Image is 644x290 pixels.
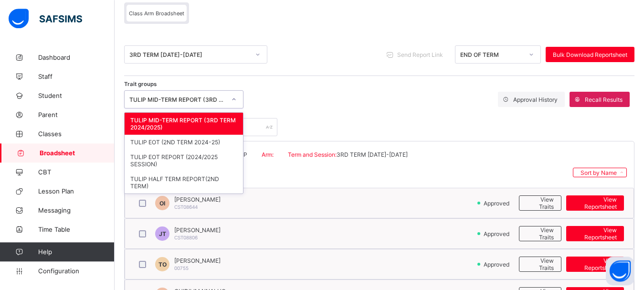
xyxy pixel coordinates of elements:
span: Trait groups [124,81,157,87]
span: View Reportsheet [573,257,617,271]
span: View Traits [527,196,554,210]
div: TULIP HALF TERM REPORT(2ND TERM) [125,172,243,193]
span: Term and Session: [288,151,337,158]
span: Student [38,92,115,99]
span: Recall Results [585,96,623,103]
span: 00755 [174,265,189,271]
span: Approved [483,200,512,207]
span: Lesson Plan [38,187,115,195]
span: CST08806 [174,235,198,240]
div: TULIP MID-TERM REPORT (3RD TERM 2024/2025) [129,96,226,103]
span: Bulk Download Reportsheet [553,51,627,58]
span: Class Arm Broadsheet [129,10,184,17]
span: Sort by Name [581,169,617,176]
span: Classes [38,130,115,138]
span: [PERSON_NAME] [174,226,221,234]
span: Send Report Link [397,51,443,58]
span: View Reportsheet [573,226,617,241]
span: View Traits [527,226,554,241]
div: TULIP MID-TERM REPORT (3RD TERM 2024/2025) [125,113,243,135]
button: Open asap [606,257,634,285]
span: Arm: [262,151,274,158]
span: [PERSON_NAME] [174,196,221,203]
span: Approval History [513,96,558,103]
span: View Traits [527,257,554,271]
span: Broadsheet [40,149,115,157]
span: Messaging [38,206,115,214]
img: safsims [9,9,82,29]
div: TULIP EOT REPORT (2024/2025 SESSION) [125,150,243,172]
span: Approved [483,230,512,237]
div: 3RD TERM [DATE]-[DATE] [129,51,250,58]
span: Help [38,248,114,256]
span: View Reportsheet [573,196,617,210]
span: Dashboard [38,54,115,61]
span: JT [159,230,166,237]
span: Parent [38,111,115,118]
span: CBT [38,168,115,176]
span: CST08644 [174,204,198,210]
span: Configuration [38,267,114,275]
span: Staff [38,73,115,80]
span: [PERSON_NAME] [174,257,221,264]
div: TULIP EOT (2ND TERM 2024-25) [125,135,243,150]
span: 3RD TERM [DATE]-[DATE] [337,151,408,158]
span: Approved [483,261,512,268]
span: Time Table [38,226,115,233]
span: TO [158,261,167,268]
div: END OF TERM [460,51,523,58]
span: OI [159,200,165,207]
